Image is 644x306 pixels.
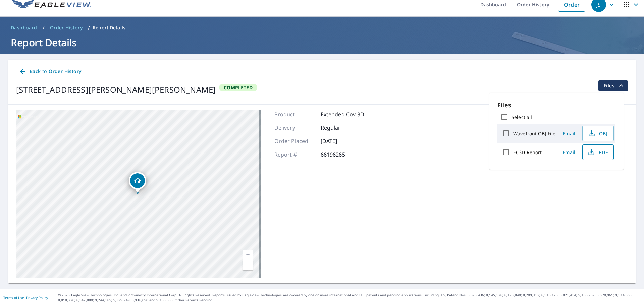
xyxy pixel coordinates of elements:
[47,22,85,33] a: Order History
[513,149,542,156] label: EC3D Report
[243,260,253,270] a: Current Level 17, Zoom Out
[16,84,216,96] div: [STREET_ADDRESS][PERSON_NAME][PERSON_NAME]
[8,36,636,49] h1: Report Details
[8,22,636,33] nav: breadcrumb
[243,250,253,260] a: Current Level 17, Zoom In
[58,293,641,303] p: © 2025 Eagle View Technologies, Inc. and Pictometry International Corp. All Rights Reserved. Repo...
[558,128,580,139] button: Email
[274,124,315,132] p: Delivery
[604,82,625,90] span: Files
[598,80,628,91] button: filesDropdownBtn-66196265
[274,150,315,159] p: Report #
[220,84,257,91] span: Completed
[321,124,361,132] p: Regular
[274,110,315,118] p: Product
[561,149,577,156] span: Email
[558,147,580,158] button: Email
[561,130,577,137] span: Email
[513,130,555,137] label: Wavefront OBJ File
[16,65,84,78] a: Back to Order History
[19,67,81,76] span: Back to Order History
[321,137,361,145] p: [DATE]
[129,172,146,193] div: Dropped pin, building 1, Residential property, 33 Berry Road Park St. Louis, MO 63122
[50,24,83,31] span: Order History
[88,24,90,32] li: /
[93,24,125,31] p: Report Details
[274,137,315,145] p: Order Placed
[512,114,532,120] label: Select all
[582,126,614,141] button: OBJ
[582,144,614,160] button: PDF
[3,295,24,300] a: Terms of Use
[26,295,48,300] a: Privacy Policy
[11,24,37,31] span: Dashboard
[497,101,615,110] p: Files
[321,110,364,118] p: Extended Cov 3D
[587,148,608,156] span: PDF
[321,150,361,159] p: 66196265
[3,296,48,300] p: |
[43,24,45,32] li: /
[587,129,608,137] span: OBJ
[8,22,40,33] a: Dashboard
